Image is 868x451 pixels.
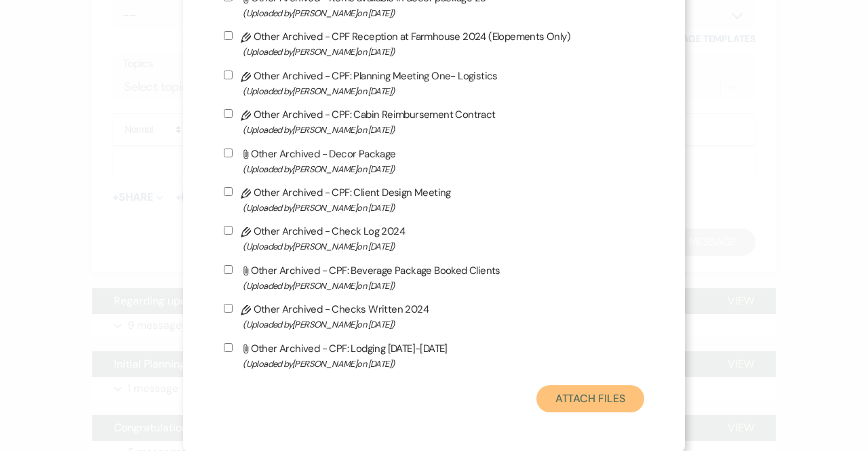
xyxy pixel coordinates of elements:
input: Other Archived - CPF: Client Design Meeting(Uploaded by[PERSON_NAME]on [DATE]) [224,187,233,196]
span: (Uploaded by [PERSON_NAME] on [DATE] ) [243,122,644,138]
span: (Uploaded by [PERSON_NAME] on [DATE] ) [243,317,644,332]
label: Other Archived - CPF Reception at Farmhouse 2024 (Elopements Only) [224,28,644,60]
span: (Uploaded by [PERSON_NAME] on [DATE] ) [243,44,644,60]
span: (Uploaded by [PERSON_NAME] on [DATE] ) [243,5,644,21]
label: Other Archived - CPF: Lodging [DATE]-[DATE] [224,340,644,372]
label: Other Archived - Check Log 2024 [224,222,644,254]
input: Other Archived - Check Log 2024(Uploaded by[PERSON_NAME]on [DATE]) [224,226,233,235]
span: (Uploaded by [PERSON_NAME] on [DATE] ) [243,161,644,177]
input: Other Archived - CPF: Beverage Package Booked Clients(Uploaded by[PERSON_NAME]on [DATE]) [224,265,233,274]
span: (Uploaded by [PERSON_NAME] on [DATE] ) [243,278,644,294]
button: Attach Files [536,385,644,412]
input: Other Archived - Checks Written 2024(Uploaded by[PERSON_NAME]on [DATE]) [224,304,233,313]
label: Other Archived - CPF: Planning Meeting One- Logistics [224,67,644,99]
label: Other Archived - CPF: Beverage Package Booked Clients [224,262,644,294]
input: Other Archived - CPF: Lodging [DATE]-[DATE](Uploaded by[PERSON_NAME]on [DATE]) [224,343,233,352]
input: Other Archived - CPF: Planning Meeting One- Logistics(Uploaded by[PERSON_NAME]on [DATE]) [224,71,233,79]
input: Other Archived - Decor Package(Uploaded by[PERSON_NAME]on [DATE]) [224,149,233,157]
span: (Uploaded by [PERSON_NAME] on [DATE] ) [243,200,644,216]
label: Other Archived - Decor Package [224,145,644,177]
span: (Uploaded by [PERSON_NAME] on [DATE] ) [243,83,644,99]
label: Other Archived - CPF: Client Design Meeting [224,184,644,216]
span: (Uploaded by [PERSON_NAME] on [DATE] ) [243,356,644,372]
label: Other Archived - CPF: Cabin Reimbursement Contract [224,106,644,138]
input: Other Archived - CPF Reception at Farmhouse 2024 (Elopements Only)(Uploaded by[PERSON_NAME]on [DA... [224,31,233,40]
label: Other Archived - Checks Written 2024 [224,300,644,332]
input: Other Archived - CPF: Cabin Reimbursement Contract(Uploaded by[PERSON_NAME]on [DATE]) [224,109,233,118]
span: (Uploaded by [PERSON_NAME] on [DATE] ) [243,239,644,254]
